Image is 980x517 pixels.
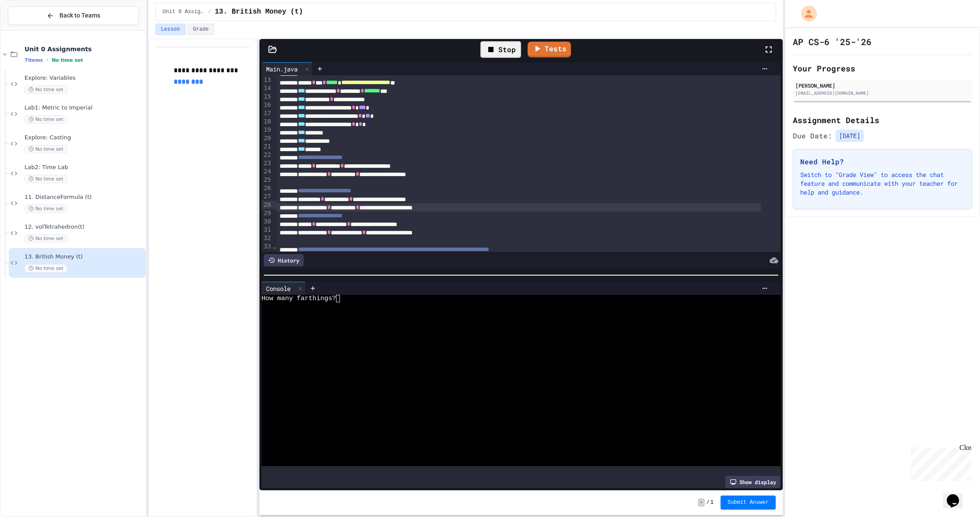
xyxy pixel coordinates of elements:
[480,41,521,58] div: Stop
[24,134,144,142] span: Explore: Casting
[8,6,139,25] button: Back to Teams
[215,7,303,17] span: 13. British Money (t)
[262,184,273,192] div: 26
[262,167,273,176] div: 24
[262,226,273,234] div: 31
[262,176,273,184] div: 25
[262,62,313,75] div: Main.java
[262,192,273,201] div: 27
[707,499,710,506] span: /
[24,45,144,53] span: Unit 0 Assignments
[24,175,67,183] span: No time set
[262,282,306,295] div: Console
[793,35,871,48] h1: AP CS-6 '25-'26
[262,101,273,109] div: 16
[24,85,67,94] span: No time set
[24,205,67,213] span: No time set
[907,444,971,481] iframe: chat widget
[698,498,704,507] span: -
[262,209,273,217] div: 29
[262,242,273,251] div: 33
[24,223,144,231] span: 12. volTetrahedron(t)
[262,159,273,167] div: 23
[795,81,969,89] div: [PERSON_NAME]
[262,76,273,84] div: 13
[262,126,273,134] div: 19
[262,151,273,159] div: 22
[24,115,67,124] span: No time set
[262,284,295,293] div: Console
[795,90,969,96] div: [EMAIL_ADDRESS][DOMAIN_NAME]
[273,243,277,250] span: Fold line
[59,11,100,20] span: Back to Teams
[262,117,273,126] div: 18
[24,74,144,82] span: Explore: Variables
[943,482,971,508] iframe: chat widget
[793,131,832,141] span: Due Date:
[24,57,43,63] span: 7 items
[3,4,60,56] div: Chat with us now!Close
[46,57,48,64] span: •
[725,476,780,488] div: Show display
[800,156,965,167] h3: Need Help?
[262,84,273,92] div: 14
[262,201,273,209] div: 28
[262,64,302,74] div: Main.java
[728,499,769,506] span: Submit Answer
[793,114,972,126] h2: Assignment Details
[24,164,144,171] span: Lab2: Time Lab
[262,134,273,142] div: 20
[208,8,211,15] span: /
[793,62,972,74] h2: Your Progress
[52,57,83,63] span: No time set
[163,8,205,15] span: Unit 0 Assignments
[262,234,273,242] div: 32
[24,264,67,273] span: No time set
[187,24,214,35] button: Grade
[710,499,714,506] span: 1
[262,142,273,151] div: 21
[528,42,571,57] a: Tests
[792,4,819,24] div: My Account
[24,253,144,261] span: 13. British Money (t)
[24,104,144,112] span: Lab1: Metric to Imperial
[262,109,273,117] div: 17
[800,170,965,197] p: Switch to "Grade View" to access the chat feature and communicate with your teacher for help and ...
[24,194,144,201] span: 11. DistanceFormula (t)
[24,145,67,153] span: No time set
[262,295,336,302] span: How many farthings?
[264,254,304,266] div: History
[262,217,273,226] div: 30
[262,251,273,259] div: 34
[836,130,864,142] span: [DATE]
[262,92,273,101] div: 15
[24,234,67,243] span: No time set
[155,24,185,35] button: Lesson
[721,496,776,510] button: Submit Answer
